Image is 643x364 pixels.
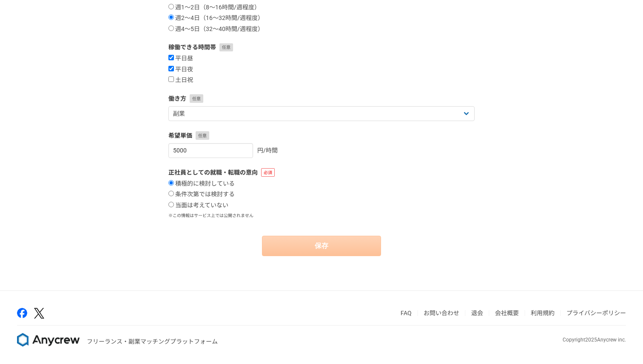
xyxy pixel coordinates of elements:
[168,76,174,82] input: 土日祝
[168,55,193,62] label: 平日昼
[87,337,218,346] p: フリーランス・副業マッチングプラットフォーム
[531,310,555,316] a: 利用規約
[17,333,80,347] img: 8DqYSo04kwAAAAASUVORK5CYII=
[471,310,483,316] a: 退会
[168,4,260,11] label: 週1〜2日（8〜16時間/週程度）
[168,180,174,186] input: 積極的に検討している
[17,308,27,318] img: facebook-2adfd474.png
[168,168,475,177] label: 正社員としての就職・転職の意向
[168,14,264,22] label: 週2〜4日（16〜32時間/週程度）
[168,76,193,84] label: 土日祝
[34,308,44,319] img: x-391a3a86.png
[424,310,459,316] a: お問い合わせ
[495,310,519,316] a: 会社概要
[168,25,174,31] input: 週4〜5日（32〜40時間/週程度）
[257,147,278,154] span: 円/時間
[168,66,193,73] label: 平日夜
[168,212,475,219] p: ※この情報はサービス上では公開されません
[566,310,626,316] a: プライバシーポリシー
[168,25,264,33] label: 週4〜5日（32〜40時間/週程度）
[262,236,381,256] button: 保存
[168,131,475,140] label: 希望単価
[168,4,174,9] input: 週1〜2日（8〜16時間/週程度）
[168,180,235,188] label: 積極的に検討している
[168,14,174,20] input: 週2〜4日（16〜32時間/週程度）
[168,202,228,209] label: 当面は考えていない
[168,191,235,198] label: 条件次第では検討する
[168,202,174,207] input: 当面は考えていない
[168,66,174,71] input: 平日夜
[168,55,174,60] input: 平日昼
[168,94,475,103] label: 働き方
[168,191,174,196] input: 条件次第では検討する
[168,43,475,52] label: 稼働できる時間帯
[563,336,626,344] p: Copyright 2025 Anycrew inc.
[401,310,412,316] a: FAQ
